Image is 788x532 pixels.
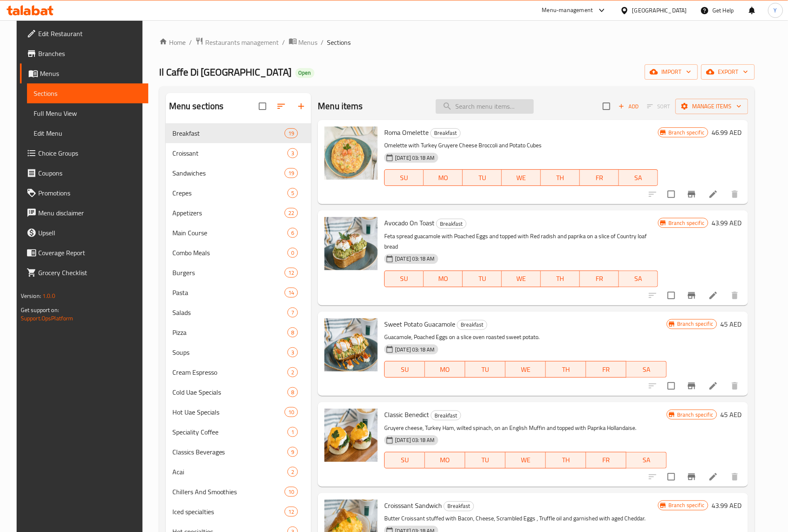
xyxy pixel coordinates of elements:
[425,361,465,378] button: MO
[436,219,466,229] div: Breakfast
[392,154,438,162] span: [DATE] 03:18 AM
[172,387,288,397] div: Cold Uae Specials
[27,83,148,103] a: Sections
[289,37,318,48] a: Menus
[172,168,285,178] div: Sandwiches
[20,44,148,63] a: Branches
[295,69,314,76] span: Open
[166,283,312,303] div: Pasta14
[282,37,285,47] li: /
[580,271,619,287] button: FR
[172,148,288,158] span: Croissant
[674,411,717,419] span: Branch specific
[324,127,378,180] img: Roma Omelette
[542,5,593,15] div: Menu-management
[682,101,741,112] span: Manage items
[287,307,298,317] div: items
[642,100,675,113] span: Select section first
[169,100,224,112] h2: Menu sections
[285,209,297,217] span: 22
[288,229,297,237] span: 6
[384,513,658,524] p: Butter Croissant stuffed with Bacon, Cheese, Scrambled Eggs , Truffle oil and garnished with aged...
[166,263,312,283] div: Burgers12
[159,63,292,81] span: Il Caffe Di [GEOGRAPHIC_DATA]
[189,37,192,47] li: /
[384,408,429,421] span: Classic Benedict
[285,408,297,416] span: 10
[384,231,658,252] p: Feta spread guacamole with Poached Eggs and topped with Red radish and paprika on a slice of Coun...
[708,67,748,77] span: export
[172,288,285,298] div: Pasta
[324,318,378,371] img: Sweet Potato Guacamole
[630,454,663,466] span: SA
[172,407,285,417] span: Hot Uae Specials
[431,128,460,138] span: Breakfast
[288,388,297,396] span: 8
[42,290,55,301] span: 1.0.0
[159,37,186,47] a: Home
[720,409,741,420] h6: 45 AED
[630,364,663,376] span: SA
[465,361,506,378] button: TU
[166,362,312,382] div: Cream Espresso2
[321,37,324,47] li: /
[645,64,698,80] button: import
[506,452,546,469] button: WE
[583,172,616,184] span: FR
[20,223,148,243] a: Upsell
[424,271,463,287] button: MO
[425,452,465,469] button: MO
[720,318,741,330] h6: 45 AED
[651,67,691,77] span: import
[427,172,459,184] span: MO
[674,320,717,328] span: Branch specific
[384,318,455,330] span: Sweet Potato Guacamole
[172,447,288,457] div: Classics Beverages
[172,327,288,337] div: Pizza
[172,188,288,198] span: Crepes
[502,271,541,287] button: WE
[384,217,435,229] span: Avocado On Toast
[431,410,461,420] div: Breakfast
[626,361,667,378] button: SA
[285,288,298,298] div: items
[388,454,422,466] span: SU
[619,169,658,186] button: SA
[172,347,288,357] span: Soups
[663,468,680,486] span: Select to update
[166,422,312,442] div: Speciality Coffee1
[172,487,285,497] span: Chillers And Smoothies
[254,98,271,115] span: Select all sections
[287,367,298,377] div: items
[665,501,708,509] span: Branch specific
[166,203,312,223] div: Appetizers22
[288,428,297,436] span: 1
[509,364,543,376] span: WE
[682,376,702,396] button: Branch-specific-item
[287,347,298,357] div: items
[586,361,626,378] button: FR
[21,313,74,324] a: Support.OpsPlatform
[392,255,438,263] span: [DATE] 03:18 AM
[430,128,461,138] div: Breakfast
[172,467,288,477] div: Acai
[774,6,777,15] span: Y
[172,248,288,258] div: Combo Meals
[682,467,702,487] button: Branch-specific-item
[172,228,288,238] span: Main Course
[40,68,142,78] span: Menus
[701,64,755,80] button: export
[166,342,312,362] div: Soups3
[388,273,420,285] span: SU
[617,102,640,111] span: Add
[392,346,438,354] span: [DATE] 03:18 AM
[586,452,626,469] button: FR
[299,37,318,47] span: Menus
[549,454,583,466] span: TH
[271,96,291,116] span: Sort sections
[327,37,351,47] span: Sections
[444,501,474,511] span: Breakfast
[288,249,297,257] span: 0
